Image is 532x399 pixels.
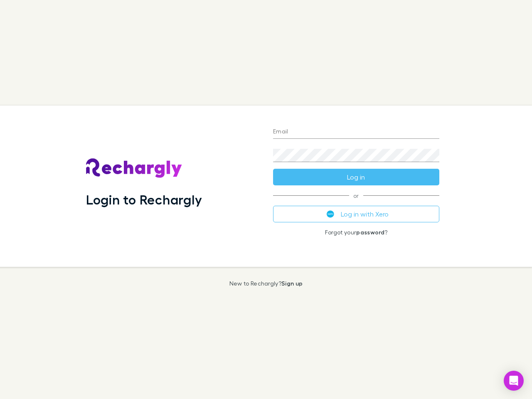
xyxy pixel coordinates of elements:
button: Log in with Xero [273,206,439,222]
button: Log in [273,169,439,185]
div: Open Intercom Messenger [504,371,524,391]
p: New to Rechargly? [229,280,303,287]
img: Xero's logo [327,210,334,218]
h1: Login to Rechargly [86,192,202,207]
span: or [273,195,439,196]
a: password [356,229,384,236]
p: Forgot your ? [273,229,439,236]
a: Sign up [281,280,303,287]
img: Rechargly's Logo [86,158,182,178]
